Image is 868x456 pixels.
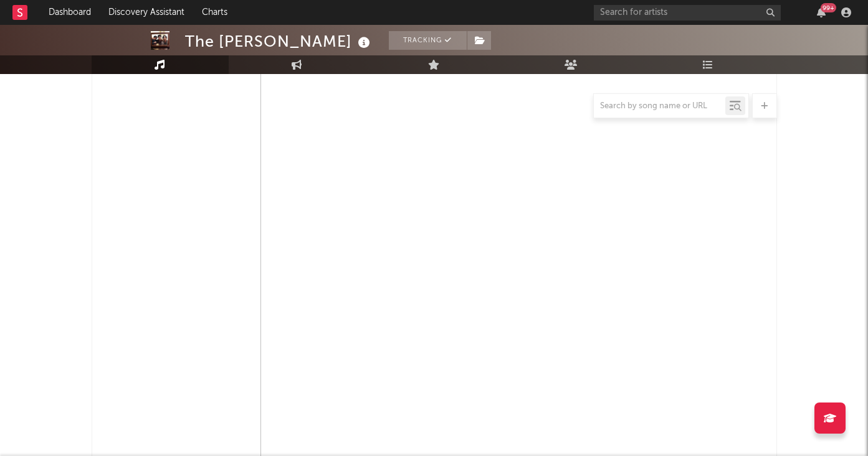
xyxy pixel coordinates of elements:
[594,101,725,111] input: Search by song name or URL
[817,7,826,17] button: 99+
[185,31,373,52] div: The [PERSON_NAME]
[821,3,836,12] div: 99 +
[389,31,467,50] button: Tracking
[594,5,781,21] input: Search for artists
